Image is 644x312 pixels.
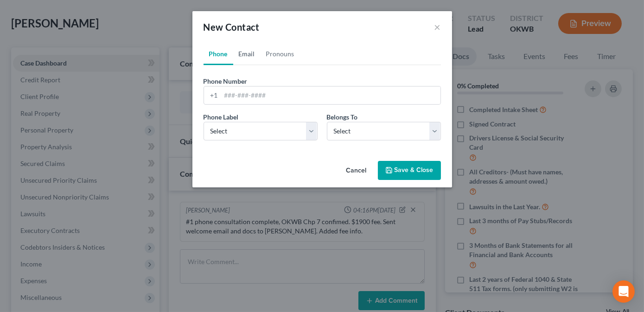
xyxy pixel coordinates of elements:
a: Phone [204,43,233,65]
input: ###-###-#### [221,86,440,104]
button: Cancel [339,162,374,180]
div: +1 [204,86,221,104]
button: Save & Close [378,161,441,180]
a: Pronouns [261,43,300,65]
span: Phone Number [204,77,248,85]
span: New Contact [204,21,260,33]
button: × [434,21,441,33]
div: Open Intercom Messenger [612,280,635,303]
span: Belongs To [327,113,358,121]
a: Email [233,43,261,65]
span: Phone Label [204,113,239,121]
